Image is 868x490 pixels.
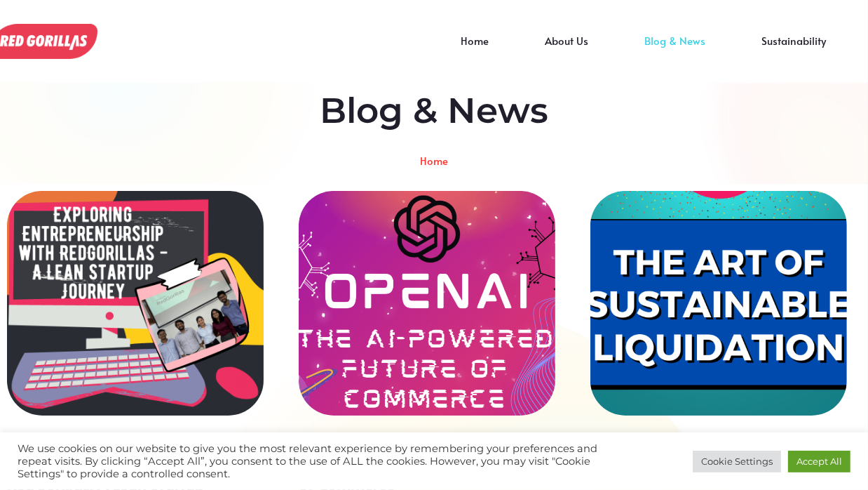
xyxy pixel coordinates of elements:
[299,191,555,416] a: OpenAI – The AI Powered Future of Commerce
[7,90,861,132] h2: Blog & News
[433,41,517,62] a: Home
[590,191,847,416] a: Sustainable Liquidation
[517,41,616,62] a: About Us
[733,41,854,62] a: Sustainability
[18,442,601,480] div: We use cookies on our website to give you the most relevant experience by remembering your prefer...
[693,451,781,472] a: Cookie Settings
[616,41,733,62] a: Blog & News
[7,191,264,416] a: Exploring Entrepreneurship with RedGorillas: A Lean Startup Journey
[420,155,448,166] a: Home
[788,451,850,472] a: Accept All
